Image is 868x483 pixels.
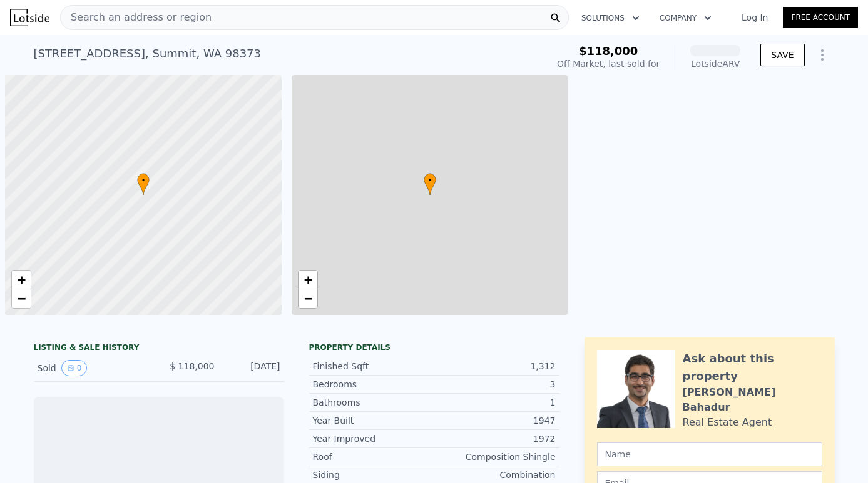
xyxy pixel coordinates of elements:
[313,378,434,391] div: Bedrooms
[434,414,556,427] div: 1947
[34,342,284,355] div: LISTING & SALE HISTORY
[299,289,317,308] a: Zoom out
[783,7,858,28] a: Free Account
[18,272,26,287] span: +
[313,414,434,427] div: Year Built
[225,360,280,376] div: [DATE]
[650,7,722,29] button: Company
[597,442,822,466] input: Name
[10,9,49,26] img: Lotside
[170,361,214,371] span: $ 118,000
[579,44,638,57] span: $118,000
[424,173,436,195] div: •
[434,396,556,409] div: 1
[137,173,150,195] div: •
[34,45,262,62] div: [STREET_ADDRESS] , Summit , WA 98373
[557,57,660,70] div: Off Market, last sold for
[683,350,822,385] div: Ask about this property
[810,42,835,67] button: Show Options
[760,44,804,66] button: SAVE
[683,415,772,430] div: Real Estate Agent
[434,378,556,391] div: 3
[690,57,740,70] div: Lotside ARV
[304,272,312,287] span: +
[61,360,88,376] button: View historical data
[309,342,559,352] div: Property details
[61,10,212,25] span: Search an address or region
[434,451,556,463] div: Composition Shingle
[313,451,434,463] div: Roof
[434,469,556,481] div: Combination
[137,175,150,186] span: •
[683,385,822,415] div: [PERSON_NAME] Bahadur
[424,175,436,186] span: •
[18,291,26,306] span: −
[313,432,434,445] div: Year Improved
[12,289,31,308] a: Zoom out
[38,360,149,376] div: Sold
[313,396,434,409] div: Bathrooms
[304,291,312,306] span: −
[434,360,556,372] div: 1,312
[571,7,650,29] button: Solutions
[12,271,31,289] a: Zoom in
[299,271,317,289] a: Zoom in
[313,360,434,372] div: Finished Sqft
[313,469,434,481] div: Siding
[727,11,783,24] a: Log In
[434,432,556,445] div: 1972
